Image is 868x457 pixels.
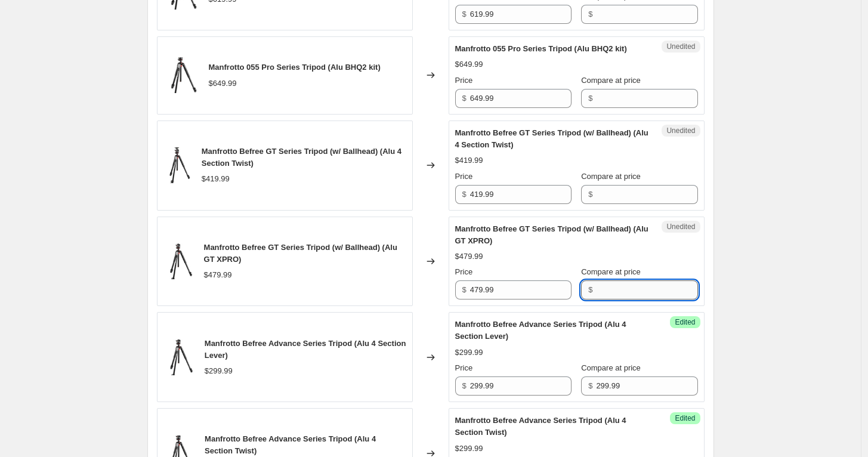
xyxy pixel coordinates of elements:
span: Edited [675,413,695,423]
span: Manfrotto Befree GT Series Tripod (w/ Ballhead) (Alu GT XPRO) [455,224,648,245]
span: $ [462,190,467,199]
span: $ [462,94,467,103]
span: $ [462,285,467,294]
div: $299.99 [455,347,483,359]
span: $ [588,10,592,18]
div: $419.99 [202,173,230,185]
span: Compare at price [581,172,641,181]
span: Unedited [666,42,695,51]
span: Manfrotto Befree Advance Series Tripod (Alu 4 Section Lever) [455,320,626,341]
div: $299.99 [205,365,233,377]
span: $ [588,381,592,390]
span: $ [462,10,467,18]
span: $ [462,381,467,390]
span: Price [455,267,473,276]
span: Manfrotto 055 Pro Series Tripod (Alu BHQ2 kit) [455,44,627,53]
span: $ [588,190,592,199]
span: Price [455,363,473,372]
span: $ [588,285,592,294]
span: Compare at price [581,363,641,372]
span: Manfrotto Befree Advance Series Tripod (Alu 4 Section Twist) [455,416,626,437]
div: $419.99 [455,155,483,166]
span: Manfrotto Befree GT Series Tripod (w/ Ballhead) (Alu 4 Section Twist) [455,128,648,149]
span: Manfrotto Befree Advance Series Tripod (Alu 4 Section Twist) [205,434,376,455]
span: $ [588,94,592,103]
span: Compare at price [581,76,641,85]
span: Unedited [666,126,695,135]
img: MK055XPRO3-BHQ2_695c4760-740f-4fd1-9001-346cdbb6dba2_80x.jpg [163,243,194,279]
span: Price [455,76,473,85]
div: $479.99 [204,269,232,281]
div: $299.99 [455,443,483,455]
img: MK055XPRO3-BHQ2_80x.jpg [163,57,199,93]
img: MK055XPRO3-BHQ2_695c4760-740f-4fd1-9001-346cdbb6dba2_80x.jpg [163,147,192,183]
span: Compare at price [581,267,641,276]
span: Manfrotto Befree Advance Series Tripod (Alu 4 Section Lever) [205,339,406,360]
span: Manfrotto 055 Pro Series Tripod (Alu BHQ2 kit) [209,63,381,72]
span: Price [455,172,473,181]
div: $649.99 [455,58,483,70]
div: $649.99 [209,78,237,89]
span: Manfrotto Befree GT Series Tripod (w/ Ballhead) (Alu 4 Section Twist) [202,147,401,168]
img: MK055XPRO3-BHQ2_d3fb3cd1-70c2-4068-92fa-939cb1995edb_80x.jpg [163,339,195,375]
span: Manfrotto Befree GT Series Tripod (w/ Ballhead) (Alu GT XPRO) [204,243,397,264]
div: $479.99 [455,251,483,263]
span: Unedited [666,222,695,231]
span: Edited [675,317,695,327]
